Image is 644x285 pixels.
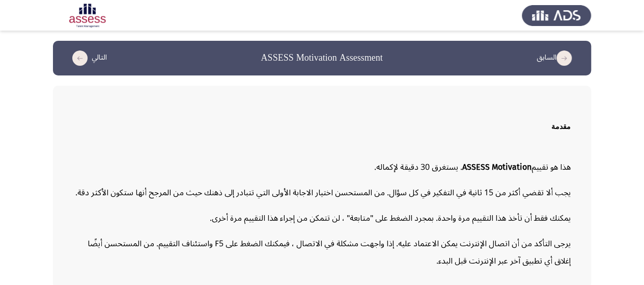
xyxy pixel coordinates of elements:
p: يمكنك فقط أن تأخذ هذا التقييم مرة واحدة. بمجرد الضغط على "متابعة" ، لن تتمكن من إجراء هذا التقييم... [73,210,571,227]
button: load next page [65,50,110,66]
p: هذا هو تقييم . يستغرق 30 دقيقة لإكماله. [73,159,571,176]
p: يرجى التأكد من أن اتصال الإنترنت يمكن الاعتماد عليه. إذا واجهت مشكلة في الاتصال ، فيمكنك الضغط عل... [73,235,571,270]
img: Assessment logo of Motivation Assessment [53,1,122,30]
button: load previous page [534,50,579,66]
p: يجب ألا تقضي أكثر من 15 ثانية في التفكير في كل سؤال. من المستحسن اختيار الاجابة الأولى التي تتباد... [73,184,571,201]
span: مقدمة [551,122,571,131]
h3: ASSESS Motivation Assessment [261,51,382,64]
b: ASSESS Motivation [462,159,531,176]
img: Assess Talent Management logo [522,1,591,30]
